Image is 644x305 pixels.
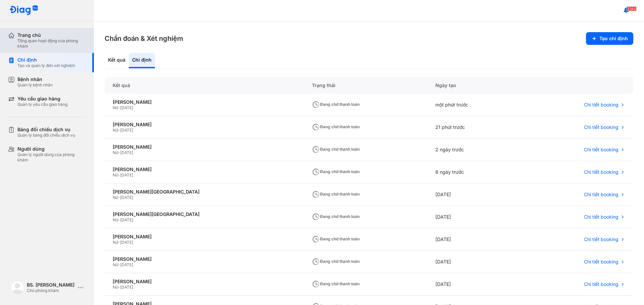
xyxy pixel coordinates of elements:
div: Chỉ định [17,57,75,63]
div: [DATE] [427,183,522,206]
span: [DATE] [120,195,133,200]
span: Đang chờ thanh toán [312,192,360,197]
span: Nữ [113,195,118,200]
div: Chủ phòng khám [27,288,75,293]
span: [DATE] [120,217,133,222]
div: Người dùng [17,146,86,152]
span: Đang chờ thanh toán [312,236,360,241]
span: Đang chờ thanh toán [312,214,360,219]
span: [DATE] [120,105,133,110]
div: Tổng quan hoạt động của phòng khám [17,38,86,49]
img: logo [11,281,24,294]
span: [DATE] [120,240,133,245]
span: - [118,150,120,155]
h3: Chẩn đoán & Xét nghiệm [105,34,183,43]
span: [DATE] [120,150,133,155]
span: - [118,105,120,110]
span: - [118,285,120,290]
div: [PERSON_NAME] [113,144,296,150]
div: Quản lý bệnh nhân [17,82,53,88]
span: Đang chờ thanh toán [312,147,360,152]
span: Đang chờ thanh toán [312,281,360,286]
div: Quản lý người dùng của phòng khám [17,152,86,163]
button: Tạo chỉ định [586,32,633,45]
div: [PERSON_NAME] [113,279,296,285]
span: Nữ [113,150,118,155]
div: [DATE] [427,251,522,273]
div: [DATE] [427,273,522,296]
span: Chi tiết booking [584,124,619,130]
span: - [118,217,120,222]
div: Yêu cầu giao hàng [17,96,67,102]
div: [PERSON_NAME] [113,122,296,128]
div: [PERSON_NAME][GEOGRAPHIC_DATA] [113,189,296,195]
div: [PERSON_NAME] [113,256,296,262]
span: - [118,240,120,245]
div: 2 ngày trước [427,139,522,161]
div: Bệnh nhân [17,76,53,82]
span: Chi tiết booking [584,214,619,220]
span: 7253 [627,6,637,11]
span: Chi tiết booking [584,281,619,287]
img: logo [9,5,38,16]
span: Nữ [113,262,118,267]
span: [DATE] [120,128,133,133]
div: [PERSON_NAME] [113,234,296,240]
span: Chi tiết booking [584,236,619,242]
div: Quản lý yêu cầu giao hàng [17,102,67,107]
div: Kết quả [105,77,304,94]
span: Nữ [113,105,118,110]
span: Đang chờ thanh toán [312,124,360,129]
div: Ngày tạo [427,77,522,94]
div: Tạo và quản lý đơn xét nghiệm [17,63,75,68]
span: [DATE] [120,172,133,177]
div: Quản lý bảng đối chiếu dịch vụ [17,133,75,138]
span: [DATE] [120,285,133,290]
div: [DATE] [427,206,522,228]
span: [DATE] [120,262,133,267]
div: BS. [PERSON_NAME] [27,282,75,288]
span: Nữ [113,285,118,290]
div: [PERSON_NAME][GEOGRAPHIC_DATA] [113,211,296,217]
div: Chỉ định [129,53,155,68]
span: Nữ [113,128,118,133]
span: Chi tiết booking [584,259,619,265]
div: 6 ngày trước [427,161,522,183]
span: Chi tiết booking [584,147,619,153]
div: [PERSON_NAME] [113,99,296,105]
div: một phút trước [427,94,522,116]
span: Nữ [113,172,118,177]
div: Trang chủ [17,32,86,38]
div: 21 phút trước [427,116,522,139]
span: Chi tiết booking [584,192,619,198]
span: Chi tiết booking [584,102,619,108]
div: Trạng thái [304,77,427,94]
span: Chi tiết booking [584,169,619,175]
span: Đang chờ thanh toán [312,102,360,107]
div: Bảng đối chiếu dịch vụ [17,127,75,133]
span: - [118,128,120,133]
span: - [118,262,120,267]
span: Nữ [113,217,118,222]
div: [DATE] [427,228,522,251]
span: Đang chờ thanh toán [312,259,360,264]
span: - [118,172,120,177]
span: - [118,195,120,200]
span: Nữ [113,240,118,245]
div: [PERSON_NAME] [113,166,296,172]
span: Đang chờ thanh toán [312,169,360,174]
div: Kết quả [105,53,129,68]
